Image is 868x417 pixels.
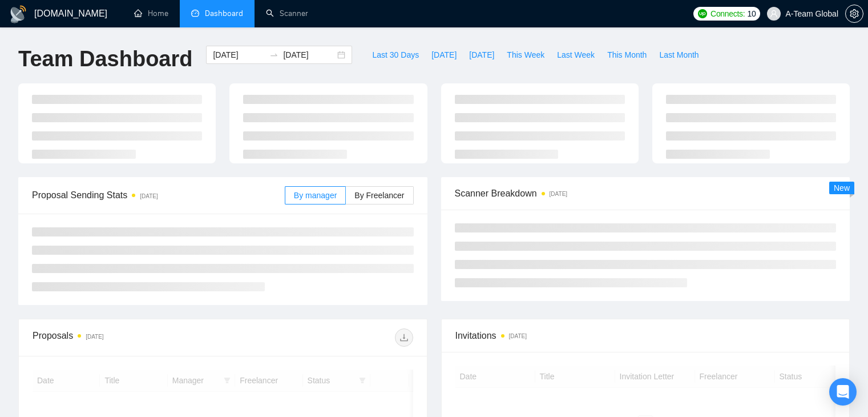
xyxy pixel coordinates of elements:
[698,9,707,18] img: upwork-logo.png
[431,49,457,61] span: [DATE]
[18,46,192,73] h1: Team Dashboard
[469,49,494,61] span: [DATE]
[601,46,653,64] button: This Month
[653,46,705,64] button: Last Month
[557,49,595,61] span: Last Week
[33,328,223,347] div: Proposals
[845,9,863,18] a: setting
[507,49,544,61] span: This Week
[455,186,837,201] span: Scanner Breakdown
[32,188,285,202] span: Proposal Sending Stats
[269,50,278,59] span: swap-right
[269,50,278,59] span: to
[266,9,308,18] a: searchScanner
[191,9,199,17] span: dashboard
[463,46,500,64] button: [DATE]
[354,191,404,200] span: By Freelancer
[834,183,850,193] span: New
[829,378,857,406] div: Open Intercom Messenger
[710,7,745,20] span: Connects:
[366,46,425,64] button: Last 30 Days
[509,333,527,339] time: [DATE]
[550,191,567,197] time: [DATE]
[455,328,836,343] span: Invitations
[551,46,601,64] button: Last Week
[500,46,551,64] button: This Week
[213,49,265,61] input: Start date
[747,7,756,20] span: 10
[86,334,103,340] time: [DATE]
[294,191,337,200] span: By manager
[372,49,419,61] span: Last 30 Days
[140,193,158,199] time: [DATE]
[607,49,647,61] span: This Month
[134,9,168,18] a: homeHome
[770,10,778,18] span: user
[9,5,27,23] img: logo
[846,9,863,18] span: setting
[205,9,243,18] span: Dashboard
[659,49,699,61] span: Last Month
[425,46,463,64] button: [DATE]
[845,5,863,23] button: setting
[283,49,335,61] input: End date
